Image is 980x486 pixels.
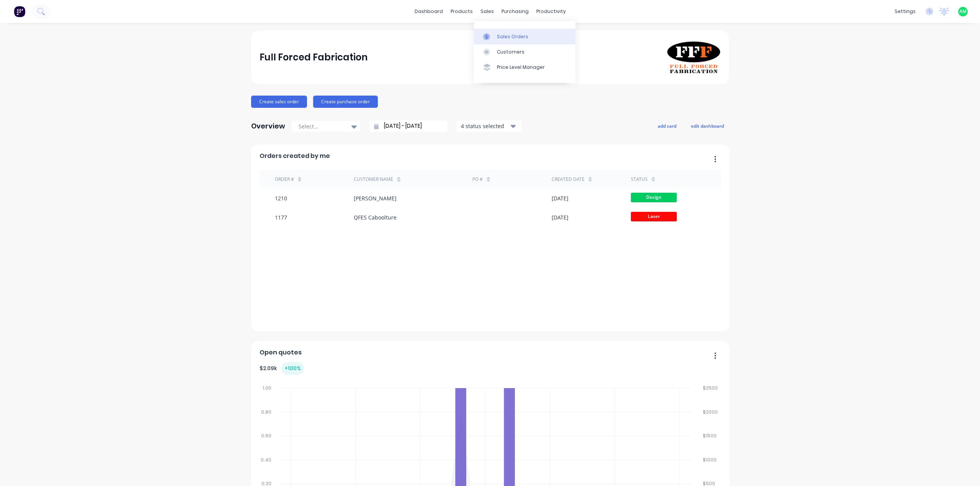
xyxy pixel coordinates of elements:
a: Sales Orders [474,29,575,44]
div: status [631,176,648,183]
div: 1210 [275,194,287,202]
div: 1177 [275,213,287,221]
a: Customers [474,44,575,60]
tspan: 0.40 [261,457,271,463]
div: Sales Orders [497,33,528,40]
div: Customer Name [354,176,393,183]
div: QFES Caboolture [354,213,397,221]
button: 4 status selected [457,120,522,132]
div: Created date [552,176,585,183]
button: add card [653,121,681,131]
div: Order # [275,176,294,183]
tspan: $2000 [704,408,719,415]
span: Design [631,193,677,202]
a: dashboard [411,6,447,17]
button: edit dashboard [686,121,729,131]
tspan: 1.00 [263,385,271,391]
div: PO # [472,176,483,183]
div: [PERSON_NAME] [354,194,397,202]
span: Open quotes [260,348,302,357]
div: sales [477,6,498,17]
tspan: 0.60 [261,432,271,439]
div: [DATE] [552,213,568,221]
div: Customers [497,49,524,55]
div: settings [891,6,920,17]
div: productivity [532,6,570,17]
img: Factory [14,6,25,17]
tspan: $1500 [704,432,717,439]
tspan: $1000 [704,457,717,463]
div: 4 status selected [461,122,509,130]
div: Overview [251,119,285,134]
span: AM [959,8,967,15]
div: + 100 % [281,362,304,375]
div: Full Forced Fabrication [260,50,367,65]
div: $ 2.09k [260,362,304,375]
div: Price Level Manager [497,64,545,71]
div: [DATE] [552,194,568,202]
button: Create purchase order [313,96,378,108]
span: Orders created by me [260,151,330,161]
div: products [447,6,477,17]
button: Create sales order [251,96,307,108]
a: Price Level Manager [474,60,575,75]
span: Laser [631,212,677,221]
img: Full Forced Fabrication [667,41,720,74]
tspan: $2500 [704,385,719,391]
tspan: 0.80 [261,408,271,415]
div: purchasing [498,6,532,17]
